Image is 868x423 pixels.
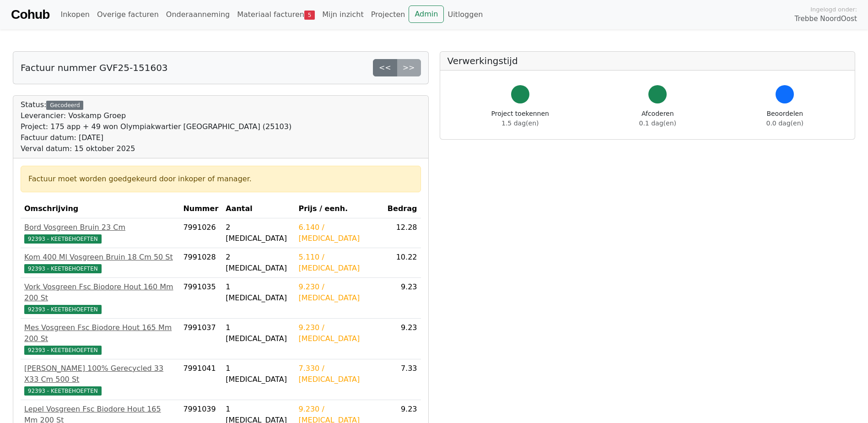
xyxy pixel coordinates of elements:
div: Kom 400 Ml Vosgreen Bruin 18 Cm 50 St [24,252,176,263]
span: 92393 - KEETBEHOEFTEN [24,386,102,396]
th: Aantal [222,200,295,218]
td: 7991026 [179,218,222,248]
h5: Verwerkingstijd [447,55,848,66]
td: 9.23 [384,278,421,319]
div: 2 [MEDICAL_DATA] [226,252,291,274]
h5: Factuur nummer GVF25-151603 [21,62,168,73]
div: Status: [21,99,291,154]
span: 92393 - KEETBEHOEFTEN [24,346,102,355]
td: 10.22 [384,248,421,278]
span: 92393 - KEETBEHOEFTEN [24,234,102,244]
a: Uitloggen [444,5,486,24]
div: 2 [MEDICAL_DATA] [226,222,291,244]
td: 9.23 [384,319,421,359]
a: Onderaanneming [162,5,233,24]
a: Overige facturen [93,5,162,24]
div: Vork Vosgreen Fsc Biodore Hout 160 Mm 200 St [24,282,176,304]
th: Bedrag [384,200,421,218]
div: 7.330 / [MEDICAL_DATA] [298,363,380,385]
div: 5.110 / [MEDICAL_DATA] [298,252,380,274]
td: 7.33 [384,359,421,400]
a: Projecten [367,5,409,24]
span: 0.1 dag(en) [639,119,676,127]
span: Ingelogd onder: [810,5,857,14]
a: Mijn inzicht [318,5,367,24]
td: 7991035 [179,278,222,319]
a: Cohub [11,4,49,26]
th: Omschrijving [21,200,179,218]
div: Factuur datum: [DATE] [21,132,291,143]
a: [PERSON_NAME] 100% Gerecycled 33 X33 Cm 500 St92393 - KEETBEHOEFTEN [24,363,176,396]
div: Beoordelen [766,109,803,128]
div: Leverancier: Voskamp Groep [21,110,291,121]
div: 1 [MEDICAL_DATA] [226,322,291,344]
div: Mes Vosgreen Fsc Biodore Hout 165 Mm 200 St [24,322,176,344]
div: [PERSON_NAME] 100% Gerecycled 33 X33 Cm 500 St [24,363,176,385]
div: 1 [MEDICAL_DATA] [226,282,291,304]
span: 92393 - KEETBEHOEFTEN [24,305,102,314]
div: 6.140 / [MEDICAL_DATA] [298,222,380,244]
div: Verval datum: 15 oktober 2025 [21,143,291,154]
span: 1.5 dag(en) [501,119,539,127]
div: 9.230 / [MEDICAL_DATA] [298,322,380,344]
div: 9.230 / [MEDICAL_DATA] [298,282,380,304]
a: Mes Vosgreen Fsc Biodore Hout 165 Mm 200 St92393 - KEETBEHOEFTEN [24,322,176,355]
a: Materiaal facturen5 [233,5,318,24]
a: Bord Vosgreen Bruin 23 Cm92393 - KEETBEHOEFTEN [24,222,176,244]
span: 0.0 dag(en) [766,119,803,127]
a: << [373,59,397,76]
div: Gecodeerd [46,101,83,110]
td: 12.28 [384,218,421,248]
div: Factuur moet worden goedgekeurd door inkoper of manager. [28,174,413,184]
span: Trebbe NoordOost [795,14,857,24]
span: 5 [304,11,315,20]
div: 1 [MEDICAL_DATA] [226,363,291,385]
a: Admin [409,5,444,23]
div: Project: 175 app + 49 won Olympiakwartier [GEOGRAPHIC_DATA] (25103) [21,121,291,132]
th: Nummer [179,200,222,218]
td: 7991037 [179,319,222,359]
th: Prijs / eenh. [295,200,383,218]
div: Project toekennen [491,109,549,128]
div: Bord Vosgreen Bruin 23 Cm [24,222,176,233]
a: Vork Vosgreen Fsc Biodore Hout 160 Mm 200 St92393 - KEETBEHOEFTEN [24,282,176,315]
span: 92393 - KEETBEHOEFTEN [24,264,102,273]
td: 7991041 [179,359,222,400]
a: Inkopen [57,5,93,24]
div: Afcoderen [639,109,676,128]
td: 7991028 [179,248,222,278]
a: Kom 400 Ml Vosgreen Bruin 18 Cm 50 St92393 - KEETBEHOEFTEN [24,252,176,274]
